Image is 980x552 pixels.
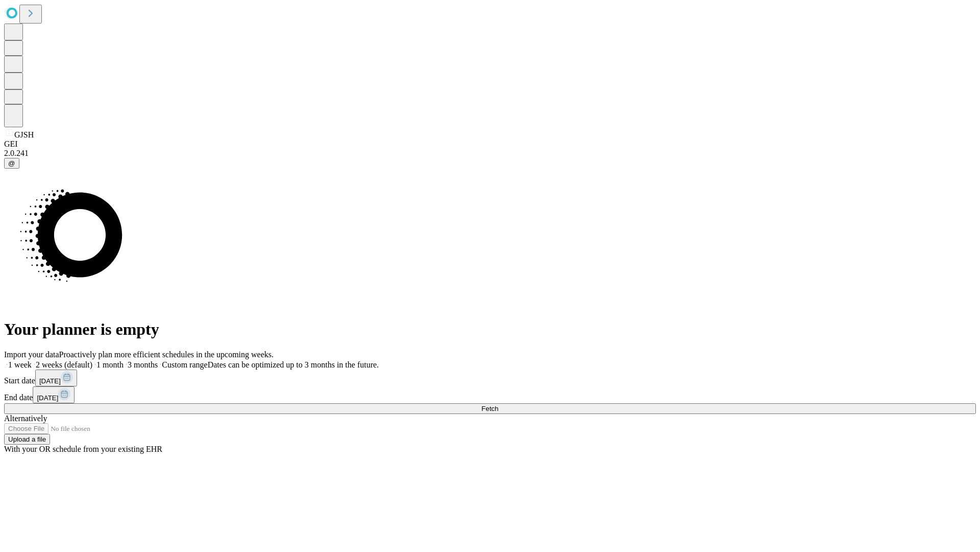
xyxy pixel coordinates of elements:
button: Fetch [4,403,976,414]
span: [DATE] [39,377,61,385]
button: @ [4,158,19,169]
div: GEI [4,140,976,149]
button: [DATE] [35,370,77,386]
button: [DATE] [33,386,75,403]
span: 1 week [8,360,32,369]
div: Start date [4,370,976,386]
span: @ [8,159,15,167]
span: GJSH [14,130,34,139]
span: Alternatively [4,414,47,423]
div: End date [4,386,976,403]
span: Fetch [481,405,498,412]
span: 1 month [96,360,124,369]
button: Upload a file [4,434,50,445]
span: With your OR schedule from your existing EHR [4,445,162,453]
h1: Your planner is empty [4,320,976,339]
span: Import your data [4,350,59,359]
span: Custom range [162,360,207,369]
span: Proactively plan more efficient schedules in the upcoming weeks. [59,350,274,359]
span: 2 weeks (default) [36,360,92,369]
div: 2.0.241 [4,149,976,158]
span: [DATE] [37,394,58,402]
span: Dates can be optimized up to 3 months in the future. [208,360,379,369]
span: 3 months [128,360,158,369]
